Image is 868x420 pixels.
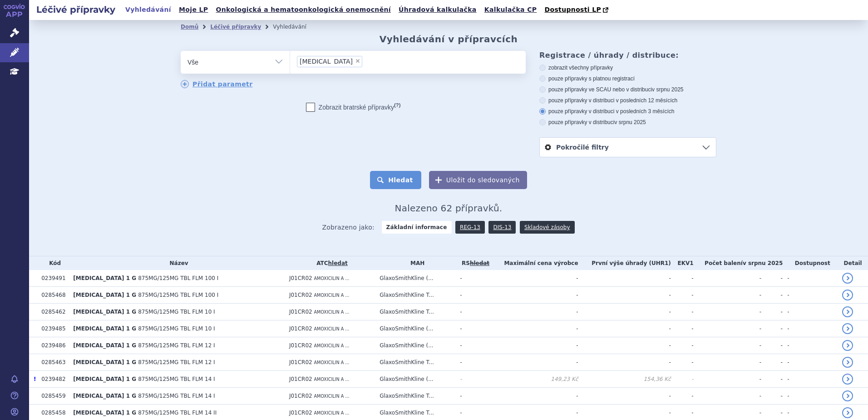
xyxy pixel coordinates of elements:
[455,388,491,405] td: -
[470,260,489,266] del: hledat
[838,256,868,270] th: Detail
[37,320,69,337] td: 0239485
[380,34,518,45] h2: Vyhledávání v přípravcích
[761,337,783,354] td: -
[694,337,761,354] td: -
[539,108,716,115] label: pouze přípravky v distribuci v posledních 3 měsících
[375,354,455,371] td: GlaxoSmithKline T...
[671,354,694,371] td: -
[539,64,716,71] label: zobrazit všechny přípravky
[37,270,69,287] td: 0239491
[29,3,123,16] h2: Léčivé přípravky
[138,325,215,332] span: 875MG/125MG TBL FLM 10 I
[429,171,527,189] button: Uložit do sledovaných
[842,357,853,368] a: detail
[455,270,491,287] td: -
[694,320,761,337] td: -
[289,325,312,332] span: J01CR02
[842,323,853,334] a: detail
[455,371,491,388] td: -
[138,292,218,298] span: 875MG/125MG TBL FLM 100 I
[289,309,312,315] span: J01CR02
[783,337,838,354] td: -
[73,359,136,365] span: [MEDICAL_DATA] 1 G
[520,221,574,234] a: Skladové zásoby
[375,388,455,405] td: GlaxoSmithKline T...
[578,354,671,371] td: -
[671,388,694,405] td: -
[181,24,198,30] a: Domů
[542,4,613,16] a: Dostupnosti LP
[671,371,694,388] td: -
[314,310,350,315] span: AMOXICILIN A ...
[842,390,853,401] a: detail
[289,393,312,399] span: J01CR02
[482,4,540,16] a: Kalkulačka CP
[285,256,375,270] th: ATC
[138,393,215,399] span: 875MG/125MG TBL FLM 14 I
[671,320,694,337] td: -
[671,287,694,304] td: -
[671,304,694,320] td: -
[34,376,36,382] span: Poslední data tohoto produktu jsou ze SCAU platného k 01.03.2020.
[539,97,716,104] label: pouze přípravky v distribuci v posledních 12 měsících
[455,320,491,337] td: -
[314,394,350,399] span: AMOXICILIN A ...
[578,270,671,287] td: -
[314,276,350,281] span: AMOXICILIN A ...
[614,119,646,125] span: v srpnu 2025
[671,270,694,287] td: -
[37,256,69,270] th: Kód
[842,306,853,317] a: detail
[491,371,578,388] td: 149,23 Kč
[322,221,375,234] span: Zobrazeno jako:
[289,376,312,382] span: J01CR02
[491,304,578,320] td: -
[842,407,853,418] a: detail
[138,359,215,365] span: 875MG/125MG TBL FLM 12 I
[73,393,136,399] span: [MEDICAL_DATA] 1 G
[491,287,578,304] td: -
[761,388,783,405] td: -
[761,320,783,337] td: -
[539,86,716,93] label: pouze přípravky ve SCAU nebo v distribuci
[289,410,312,416] span: J01CR02
[652,86,683,93] span: v srpnu 2025
[761,287,783,304] td: -
[328,260,348,266] a: hledat
[578,304,671,320] td: -
[455,221,485,234] a: REG-13
[783,371,838,388] td: -
[37,304,69,320] td: 0285462
[73,376,136,382] span: [MEDICAL_DATA] 1 G
[761,354,783,371] td: -
[539,119,716,126] label: pouze přípravky v distribuci
[365,55,370,67] input: [MEDICAL_DATA]
[69,256,285,270] th: Název
[375,256,455,270] th: MAH
[314,377,350,382] span: AMOXICILIN A ...
[37,287,69,304] td: 0285468
[578,371,671,388] td: 154,36 Kč
[314,293,350,298] span: AMOXICILIN A ...
[314,360,350,365] span: AMOXICILIN A ...
[213,4,394,16] a: Onkologická a hematoonkologická onemocnění
[578,320,671,337] td: -
[491,388,578,405] td: -
[176,4,211,16] a: Moje LP
[578,256,671,270] th: První výše úhrady (UHR1)
[783,354,838,371] td: -
[138,410,217,416] span: 875MG/125MG TBL FLM 14 II
[694,388,761,405] td: -
[73,292,136,298] span: [MEDICAL_DATA] 1 G
[671,337,694,354] td: -
[289,342,312,349] span: J01CR02
[783,256,838,270] th: Dostupnost
[540,138,716,157] a: Pokročilé filtry
[395,203,503,214] span: Nalezeno 62 přípravků.
[470,260,489,266] a: vyhledávání neobsahuje žádnou platnou referenční skupinu
[37,371,69,388] td: 0239482
[289,292,312,298] span: J01CR02
[355,58,360,64] span: ×
[455,354,491,371] td: -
